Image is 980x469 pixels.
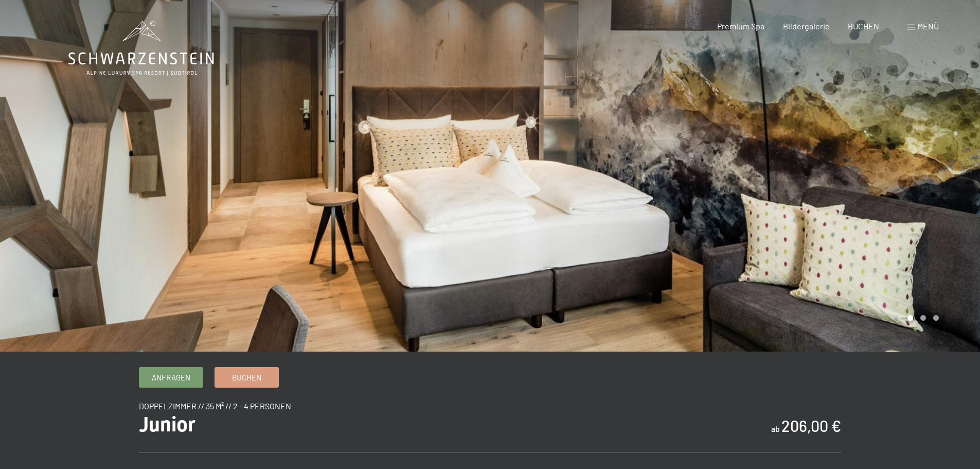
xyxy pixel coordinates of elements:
a: Anfragen [139,368,203,387]
a: BUCHEN [848,21,879,31]
a: Buchen [215,368,278,387]
span: Junior [139,412,195,437]
a: Premium Spa [717,21,764,31]
span: Menü [917,21,939,31]
span: Buchen [232,372,261,383]
span: ab [771,424,780,433]
b: 206,00 € [781,416,841,435]
a: Bildergalerie [783,21,830,31]
span: Anfragen [152,372,190,383]
span: Doppelzimmer // 35 m² // 2 - 4 Personen [139,401,291,411]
